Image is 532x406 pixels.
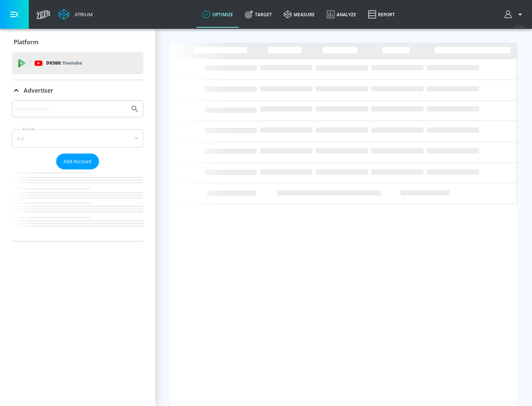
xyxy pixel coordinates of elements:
a: Report [362,1,401,28]
span: Add Account [64,157,92,166]
span: v 4.25.4 [514,24,525,28]
div: A-Z [12,129,143,148]
a: optimize [197,1,239,28]
div: Atrium [72,11,93,18]
a: measure [278,1,321,28]
p: Youtube [62,59,82,67]
a: Atrium [58,9,93,20]
div: Advertiser [12,80,143,101]
p: Advertiser [24,86,53,94]
button: Add Account [56,154,99,169]
div: Advertiser [12,100,143,241]
label: Sort By [21,127,37,131]
nav: list of Advertiser [12,169,143,241]
a: Analyze [321,1,362,28]
div: Platform [12,32,143,52]
div: DV360: Youtube [12,52,143,74]
p: DV360: [46,59,82,67]
input: Search by name [15,104,127,114]
a: Target [239,1,278,28]
p: Platform [14,38,38,46]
